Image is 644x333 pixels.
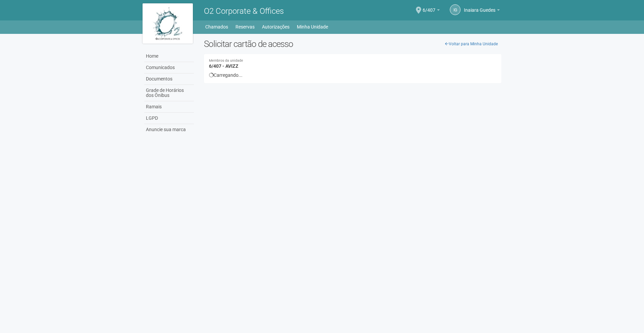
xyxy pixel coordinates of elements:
[423,1,435,13] span: 6/407
[204,39,501,49] h2: Solicitar cartão de acesso
[144,113,194,124] a: LGPD
[204,6,284,16] span: O2 Corporate & Offices
[297,22,328,32] a: Minha Unidade
[144,85,194,101] a: Grade de Horários dos Ônibus
[209,59,496,69] h4: 6/407 - AVIZZ
[441,39,501,49] a: Voltar para Minha Unidade
[262,22,289,32] a: Autorizações
[209,59,496,63] small: Membros da unidade
[144,62,194,73] a: Comunicados
[144,51,194,62] a: Home
[235,22,255,32] a: Reservas
[450,4,461,15] a: IG
[144,101,194,113] a: Ramais
[144,73,194,85] a: Documentos
[464,1,495,13] span: Inaiara Guedes
[143,3,193,44] img: logo.jpg
[209,72,496,78] div: Carregando...
[423,8,440,14] a: 6/407
[464,8,500,14] a: Inaiara Guedes
[144,124,194,135] a: Anuncie sua marca
[205,22,228,32] a: Chamados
